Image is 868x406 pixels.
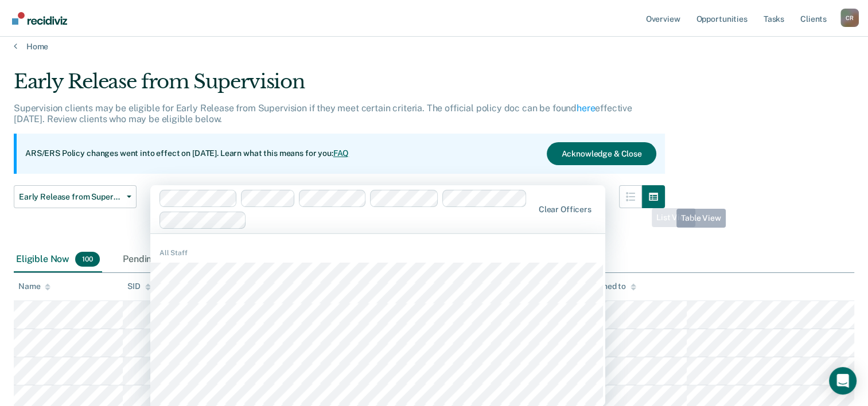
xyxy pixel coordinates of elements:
div: Eligible Now100 [14,247,102,272]
a: Home [14,41,854,52]
div: Clear officers [539,205,591,214]
div: Assigned to [582,282,636,291]
div: C R [840,9,859,27]
a: FAQ [333,149,349,158]
div: Pending18 [120,247,186,272]
p: ARS/ERS Policy changes went into effect on [DATE]. Learn what this means for you: [25,148,349,159]
img: Recidiviz [12,12,67,25]
button: Early Release from Supervision [14,185,137,208]
p: Supervision clients may be eligible for Early Release from Supervision if they meet certain crite... [14,103,632,124]
div: Name [18,282,50,291]
div: Early Release from Supervision [14,70,665,103]
span: 100 [75,252,100,267]
span: Early Release from Supervision [19,192,122,202]
div: SID [127,282,151,291]
div: Open Intercom Messenger [829,367,857,395]
a: here [577,103,595,114]
button: Profile dropdown button [840,9,859,27]
button: Acknowledge & Close [547,142,656,165]
div: All Staff [150,248,605,258]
